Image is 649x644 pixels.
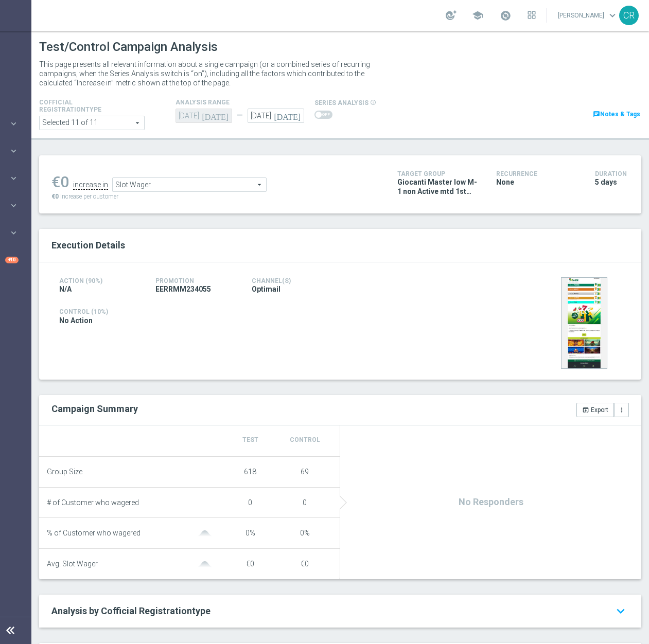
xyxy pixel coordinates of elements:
button: open_in_browser Export [576,403,614,417]
span: Analysis by Cofficial Registrationtype [51,605,211,616]
span: 618 [244,468,256,476]
div: €0 [51,173,69,191]
h2: Campaign Summary [51,403,138,414]
input: Select Date [248,109,304,123]
i: keyboard_arrow_right [9,119,19,129]
span: 0 [303,498,307,507]
span: €0 [246,560,254,568]
span: 0 [248,498,252,507]
span: 0% [245,529,255,537]
span: EERRMM234055 [155,284,211,294]
button: more_vert [615,403,629,417]
span: keyboard_arrow_down [607,10,618,21]
span: Avg. Slot Wager [47,560,98,568]
i: open_in_browser [582,406,589,414]
a: Analysis by Cofficial Registrationtype keyboard_arrow_down [51,605,629,617]
div: increase in [73,181,108,190]
h4: analysis range [176,99,314,106]
span: Group Size [47,468,82,476]
span: # of Customer who wagered [47,498,139,507]
p: This page presents all relevant information about a single campaign (or a combined series of recu... [39,60,384,87]
h4: Recurrence [496,170,580,177]
img: 36051.jpeg [561,277,607,369]
span: Optimail [252,284,280,294]
h4: Target Group [397,170,481,177]
span: N/A [59,284,72,294]
i: keyboard_arrow_right [9,228,19,238]
span: Control [290,436,320,443]
i: info_outline [370,99,376,105]
img: gaussianGrey.svg [195,530,215,537]
i: keyboard_arrow_right [9,173,19,183]
span: €0 [301,560,309,568]
h4: Duration [595,170,629,177]
i: [DATE] [202,109,232,120]
i: keyboard_arrow_down [612,602,629,620]
h4: Channel(s) [252,277,332,284]
h4: Action (90%) [59,277,140,284]
h1: Test/Control Campaign Analysis [39,40,218,55]
h4: Cofficial Registrationtype [39,99,127,113]
span: Test [242,436,258,443]
img: gaussianGrey.svg [195,561,215,568]
div: +10 [5,257,19,263]
a: chatNotes & Tags [592,109,641,120]
i: keyboard_arrow_right [9,201,19,210]
span: school [472,10,483,21]
i: more_vert [618,406,625,414]
span: 0% [300,529,310,537]
span: % of Customer who wagered [47,529,141,538]
span: increase per customer [60,193,118,200]
span: Giocanti Master low M-1 non Active mtd 1st Slot [397,177,481,196]
i: [DATE] [274,109,304,120]
span: Expert Online Expert Retail Master Online Master Retail Other and 6 more [40,116,144,130]
a: [PERSON_NAME]keyboard_arrow_down [557,8,619,23]
h4: Promotion [155,277,236,284]
span: series analysis [314,99,369,106]
span: 5 days [595,177,617,187]
div: — [232,111,248,120]
span: None [496,177,514,187]
i: keyboard_arrow_right [9,146,19,156]
div: CR [619,6,639,25]
span: Execution Details [51,240,125,251]
i: chat [593,111,600,118]
h4: Control (10%) [59,308,429,315]
span: 69 [301,468,309,476]
span: No Action [59,316,93,325]
span: No Responders [459,496,523,508]
span: €0 [51,193,59,200]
